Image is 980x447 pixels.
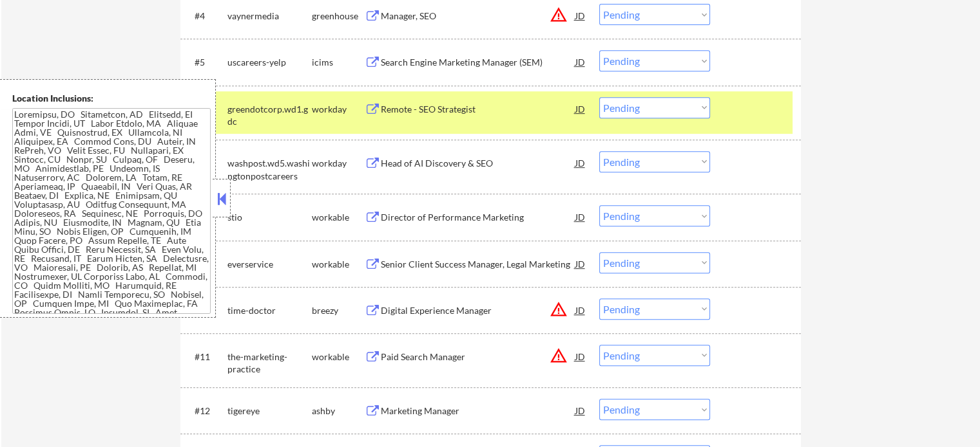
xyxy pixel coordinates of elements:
[550,300,568,318] button: warning_amber
[381,304,575,317] div: Digital Experience Manager
[381,211,575,224] div: Director of Performance Marketing
[574,298,587,322] div: JD
[381,351,575,363] div: Paid Search Manager
[574,205,587,228] div: JD
[574,4,587,27] div: JD
[381,10,575,23] div: Manager, SEO
[227,10,312,23] div: vaynermedia
[312,157,365,170] div: workday
[312,304,365,317] div: breezy
[195,10,217,23] div: #4
[227,304,312,317] div: time-doctor
[381,56,575,69] div: Search Engine Marketing Manager (SEM)
[550,6,568,24] button: warning_amber
[312,103,365,116] div: workday
[227,258,312,271] div: everservice
[381,103,575,116] div: Remote - SEO Strategist
[574,399,587,422] div: JD
[227,103,312,128] div: greendotcorp.wd1.gdc
[12,92,211,105] div: Location Inclusions:
[227,157,312,182] div: washpost.wd5.washingtonpostcareers
[574,151,587,174] div: JD
[227,351,312,376] div: the-marketing-practice
[312,211,365,224] div: workable
[381,405,575,417] div: Marketing Manager
[312,405,365,417] div: ashby
[574,252,587,275] div: JD
[574,50,587,73] div: JD
[227,405,312,417] div: tigereye
[195,351,217,363] div: #11
[227,211,312,224] div: stio
[312,351,365,363] div: workable
[312,10,365,23] div: greenhouse
[574,97,587,120] div: JD
[550,347,568,365] button: warning_amber
[312,258,365,271] div: workable
[195,405,217,417] div: #12
[195,56,217,69] div: #5
[227,56,312,69] div: uscareers-yelp
[312,56,365,69] div: icims
[381,258,575,271] div: Senior Client Success Manager, Legal Marketing
[574,345,587,368] div: JD
[381,157,575,170] div: Head of AI Discovery & SEO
